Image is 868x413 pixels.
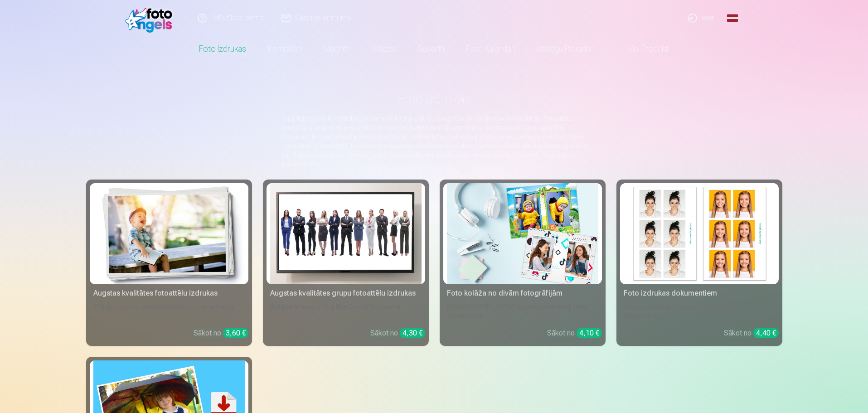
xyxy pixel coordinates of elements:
div: Spilgtas krāsas uz Fuji Film Crystal fotopapīra [267,302,425,321]
a: Atslēgu piekariņi [526,36,602,62]
a: Augstas kvalitātes fotoattēlu izdrukasAugstas kvalitātes fotoattēlu izdrukas210 gsm papīrs, piesā... [86,180,252,346]
div: Augstas kvalitātes fotoattēlu izdrukas [90,288,248,299]
div: 4,40 € [753,328,779,338]
a: Augstas kvalitātes grupu fotoattēlu izdrukasAugstas kvalitātes grupu fotoattēlu izdrukasSpilgtas ... [263,180,429,346]
div: Sākot no [370,328,425,339]
div: Sākot no [194,328,248,339]
a: Visi produkti [602,36,680,62]
div: 3,60 € [223,328,248,338]
div: 4,10 € [577,328,602,338]
div: 4,30 € [400,328,425,338]
img: Augstas kvalitātes fotoattēlu izdrukas [93,183,245,284]
div: 210 gsm papīrs, piesātināta krāsa un detalizācija [90,302,248,321]
img: Foto izdrukas dokumentiem [624,183,775,284]
div: Foto izdrukas dokumentiem [620,288,779,299]
img: Foto kolāža no divām fotogrāfijām [447,183,598,284]
a: Krūzes [362,36,407,62]
div: Sākot no [724,328,779,339]
a: Komplekti [257,36,313,62]
img: Augstas kvalitātes grupu fotoattēlu izdrukas [270,183,422,284]
div: Sākot no [547,328,602,339]
div: Universālas foto izdrukas dokumentiem (6 fotogrāfijas) [620,302,779,321]
div: Augstas kvalitātes grupu fotoattēlu izdrukas [267,288,425,299]
a: Foto izdrukas dokumentiemFoto izdrukas dokumentiemUniversālas foto izdrukas dokumentiem (6 fotogr... [616,180,782,346]
a: Foto kolāža no divām fotogrāfijāmFoto kolāža no divām fotogrāfijām[DEMOGRAPHIC_DATA] neaizmirstam... [440,180,606,346]
p: Šajā digitālajā laikmetā dārgās atmiņas bieži paliek nepamanītas un aizmirstas ierīcēs. Mūsu foto... [282,114,587,169]
h1: Foto izdrukas [93,91,775,107]
div: [DEMOGRAPHIC_DATA] neaizmirstami mirkļi vienā skaistā bildē [443,302,602,321]
a: Foto kalendāri [455,36,526,62]
div: Foto kolāža no divām fotogrāfijām [443,288,602,299]
a: Suvenīri [407,36,455,62]
img: /fa1 [125,4,177,33]
a: Magnēti [313,36,362,62]
a: Foto izdrukas [188,36,257,62]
